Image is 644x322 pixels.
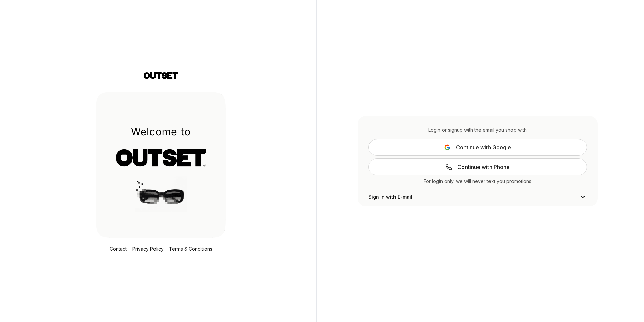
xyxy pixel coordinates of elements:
button: Continue with Google [368,139,587,156]
a: Privacy Policy [132,246,164,252]
span: Continue with Google [456,143,511,151]
span: Continue with Phone [457,163,510,171]
a: Contact [110,246,127,252]
div: For login only, we will never text you promotions [368,178,587,185]
a: Terms & Conditions [169,246,212,252]
a: Continue with Phone [368,158,587,175]
img: Login Layout Image [96,92,226,238]
span: Sign In with E-mail [368,194,412,200]
button: Sign In with E-mail [368,193,587,201]
div: Login or signup with the email you shop with [368,127,587,133]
